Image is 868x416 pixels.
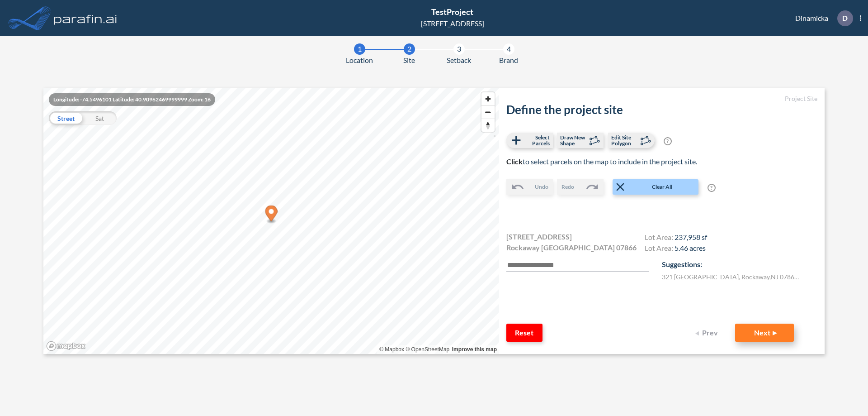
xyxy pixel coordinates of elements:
span: Site [403,55,415,66]
img: logo [52,9,119,27]
a: OpenStreetMap [406,346,449,353]
span: ? [708,184,716,192]
div: Sat [83,111,117,125]
button: Prev [690,324,726,342]
span: Edit Site Polygon [611,134,638,146]
button: Undo [506,179,553,195]
a: Improve this map [452,346,497,353]
button: Clear All [613,179,698,195]
h5: Project Site [506,95,817,103]
div: 4 [503,43,514,55]
p: Suggestions: [662,259,817,270]
h2: Define the project site [506,103,817,117]
span: Zoom out [481,106,495,119]
div: Dinamicka [782,10,861,26]
div: 1 [354,43,365,55]
button: Redo [557,179,604,195]
div: 3 [453,43,465,55]
div: 2 [404,43,415,55]
h4: Lot Area: [645,244,707,254]
span: Setback [447,55,471,66]
div: [STREET_ADDRESS] [421,18,484,29]
span: Redo [561,183,574,191]
span: Rockaway [GEOGRAPHIC_DATA] 07866 [506,242,637,253]
div: Map marker [265,206,278,224]
canvas: Map [43,88,499,354]
span: ? [664,137,672,145]
div: Street [49,111,83,125]
a: Mapbox homepage [46,341,86,351]
span: [STREET_ADDRESS] [506,231,572,242]
span: Clear All [627,183,698,191]
h4: Lot Area: [645,233,707,244]
button: Reset bearing to north [481,119,495,132]
span: Select Parcels [523,134,550,146]
button: Zoom out [481,105,495,119]
span: to select parcels on the map to include in the project site. [506,157,697,166]
span: Brand [499,55,518,66]
span: 5.46 acres [675,244,706,252]
div: Longitude: -74.5496101 Latitude: 40.90962469999999 Zoom: 16 [49,93,215,106]
span: Location [346,55,373,66]
button: Zoom in [481,92,495,105]
span: Reset bearing to north [481,119,495,132]
span: Draw New Shape [560,134,587,146]
span: TestProject [431,7,473,17]
p: D [842,14,848,22]
button: Next [735,324,794,342]
span: Undo [535,183,548,191]
b: Click [506,157,523,166]
label: 321 [GEOGRAPHIC_DATA] , Rockaway , NJ 07866 , US [662,272,802,282]
span: 237,958 sf [675,233,707,241]
a: Mapbox [379,346,404,353]
button: Reset [506,324,542,342]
